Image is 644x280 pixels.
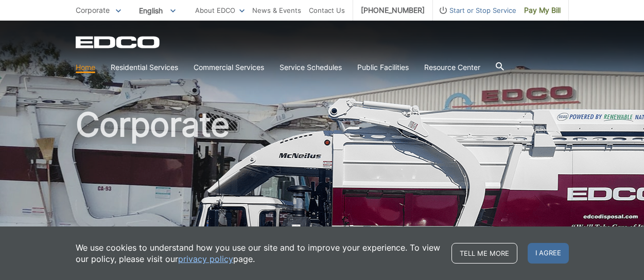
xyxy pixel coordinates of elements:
p: We use cookies to understand how you use our site and to improve your experience. To view our pol... [76,242,441,265]
a: News & Events [252,5,301,16]
span: I agree [528,243,569,264]
a: Home [76,62,95,73]
a: Contact Us [309,5,345,16]
a: EDCD logo. Return to the homepage. [76,36,161,48]
a: Resource Center [424,62,480,73]
a: Service Schedules [280,62,342,73]
a: Public Facilities [357,62,409,73]
span: English [131,2,183,19]
a: Commercial Services [194,62,264,73]
a: About EDCO [195,5,245,16]
a: Tell me more [451,243,517,264]
a: privacy policy [178,253,233,265]
span: Corporate [76,6,110,14]
span: Pay My Bill [524,5,561,16]
a: Residential Services [111,62,178,73]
